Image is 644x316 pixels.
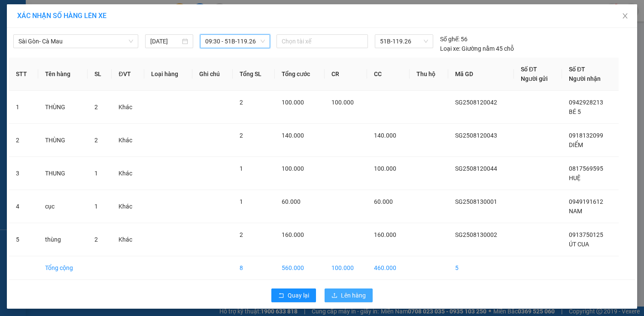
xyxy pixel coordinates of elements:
th: Thu hộ [410,58,448,91]
span: 1 [240,198,243,205]
span: 2 [240,99,243,106]
span: 140.000 [374,132,396,139]
span: Người nhận [569,75,601,82]
th: Loại hàng [144,58,192,91]
span: 60.000 [282,198,301,205]
span: 2 [94,137,98,144]
div: 56 [440,34,468,44]
td: 5 [9,223,38,256]
td: Tổng cộng [38,256,87,280]
span: 100.000 [282,99,304,106]
button: Close [613,4,637,28]
td: Khác [112,91,144,124]
span: rollback [278,292,284,299]
span: 0949191612 [569,198,603,205]
span: 09:30 - 51B-119.26 [205,35,265,48]
th: Tên hàng [38,58,87,91]
span: XÁC NHẬN SỐ HÀNG LÊN XE [17,12,106,20]
span: SG2508130002 [455,231,497,238]
td: Khác [112,190,144,223]
th: STT [9,58,38,91]
span: upload [331,292,337,299]
span: Số ĐT [569,66,585,73]
td: thùng [38,223,87,256]
div: Giường nằm 45 chỗ [440,44,514,53]
td: 5 [448,256,514,280]
th: Mã GD [448,58,514,91]
span: 0913750125 [569,231,603,238]
td: THÙNG [38,91,87,124]
td: 3 [9,157,38,190]
span: Quay lại [288,291,309,300]
span: HUỆ [569,175,580,181]
span: 1 [94,203,98,210]
span: Loại xe: [440,44,460,53]
span: DIỂM [569,141,583,148]
th: Tổng cước [275,58,325,91]
span: 51B-119.26 [380,35,428,48]
td: 2 [9,124,38,157]
td: THUNG [38,157,87,190]
span: SG2508130001 [455,198,497,205]
input: 13/08/2025 [150,37,180,46]
th: Ghi chú [192,58,233,91]
th: CR [325,58,367,91]
td: 4 [9,190,38,223]
span: 2 [94,104,98,110]
span: 160.000 [282,231,304,238]
span: 60.000 [374,198,393,205]
span: 2 [240,231,243,238]
span: 140.000 [282,132,304,139]
span: Người gửi [521,75,548,82]
th: CC [367,58,410,91]
th: ĐVT [112,58,144,91]
td: 560.000 [275,256,325,280]
span: 100.000 [374,165,396,172]
td: THÙNG [38,124,87,157]
td: Khác [112,223,144,256]
span: 100.000 [282,165,304,172]
span: 0817569595 [569,165,603,172]
td: 460.000 [367,256,410,280]
button: rollbackQuay lại [271,288,316,302]
td: Khác [112,157,144,190]
span: Số ghế: [440,34,459,44]
td: 100.000 [325,256,367,280]
th: SL [88,58,112,91]
span: 2 [94,236,98,243]
td: 8 [233,256,275,280]
span: Lên hàng [341,291,366,300]
span: Sài Gòn- Cà Mau [18,35,133,48]
span: SG2508120044 [455,165,497,172]
span: 2 [240,132,243,139]
td: Khác [112,124,144,157]
span: ÚT CUA [569,241,589,248]
span: 0918132099 [569,132,603,139]
span: Số ĐT [521,66,537,73]
span: 0942928213 [569,99,603,106]
span: 1 [240,165,243,172]
td: 1 [9,91,38,124]
span: close [622,12,629,19]
span: NAM [569,208,582,215]
button: uploadLên hàng [325,288,373,302]
span: 100.000 [331,99,354,106]
th: Tổng SL [233,58,275,91]
span: BÉ 5 [569,108,581,115]
span: SG2508120042 [455,99,497,106]
span: SG2508120043 [455,132,497,139]
span: 160.000 [374,231,396,238]
span: 1 [94,170,98,177]
td: cục [38,190,87,223]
